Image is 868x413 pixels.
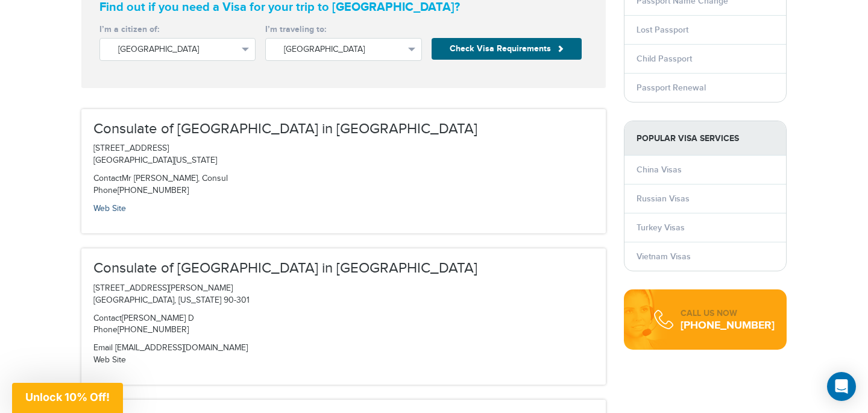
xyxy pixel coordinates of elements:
[637,54,692,64] a: Child Passport
[265,24,421,36] label: I’m traveling to:
[637,222,685,233] a: Turkey Visas
[93,186,118,195] span: Phone
[99,24,256,36] label: I’m a citizen of:
[265,38,421,61] button: [GEOGRAPHIC_DATA]
[827,372,856,401] div: Open Intercom Messenger
[637,83,706,93] a: Passport Renewal
[93,355,126,365] a: Web Site
[637,194,690,204] a: Russian Visas
[25,391,110,403] span: Unlock 10% Off!
[432,38,582,60] button: Check Visa Requirements
[99,38,256,61] button: [GEOGRAPHIC_DATA]
[681,307,775,320] div: CALL US NOW
[93,174,122,183] span: Contact
[93,260,594,276] h3: Consulate of [GEOGRAPHIC_DATA] in [GEOGRAPHIC_DATA]
[93,143,594,167] p: [STREET_ADDRESS] [GEOGRAPHIC_DATA][US_STATE]
[637,25,688,35] a: Lost Passport
[93,325,118,335] span: Phone
[93,314,122,323] span: Contact
[637,165,682,175] a: China Visas
[93,204,126,213] a: Web Site
[93,173,594,197] p: Mr [PERSON_NAME], Consul [PHONE_NUMBER]
[93,313,594,337] p: [PERSON_NAME] D [PHONE_NUMBER]
[93,343,113,353] span: Email
[284,43,403,55] span: [GEOGRAPHIC_DATA]
[115,343,248,353] a: [EMAIL_ADDRESS][DOMAIN_NAME]
[93,283,594,307] p: [STREET_ADDRESS][PERSON_NAME] [GEOGRAPHIC_DATA], [US_STATE] 90-301
[637,251,691,262] a: Vietnam Visas
[12,383,123,413] div: Unlock 10% Off!
[624,121,786,156] strong: Popular Visa Services
[93,121,594,137] h3: Consulate of [GEOGRAPHIC_DATA] in [GEOGRAPHIC_DATA]
[681,320,775,332] div: [PHONE_NUMBER]
[118,43,237,55] span: [GEOGRAPHIC_DATA]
